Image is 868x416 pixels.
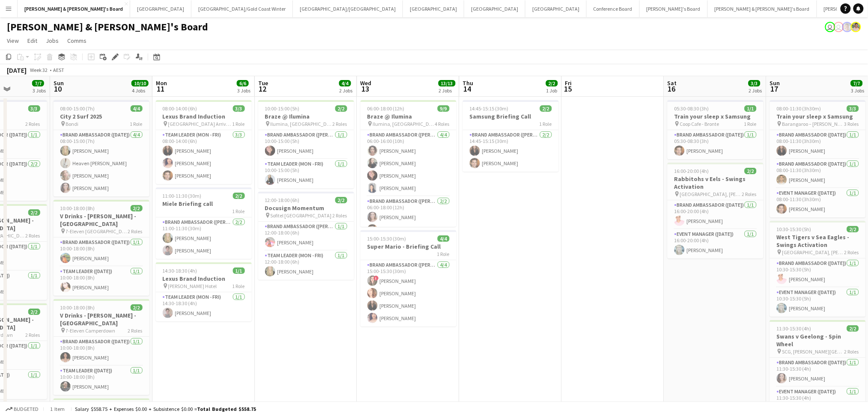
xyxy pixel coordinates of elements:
[403,0,464,17] button: [GEOGRAPHIC_DATA]
[525,0,587,17] button: [GEOGRAPHIC_DATA]
[191,0,293,17] button: [GEOGRAPHIC_DATA]/Gold Coast Winter
[130,0,191,17] button: [GEOGRAPHIC_DATA]
[834,22,844,32] app-user-avatar: James Millard
[640,0,708,17] button: [PERSON_NAME]'s Board
[851,22,861,32] app-user-avatar: Arrence Torres
[708,0,817,17] button: [PERSON_NAME] & [PERSON_NAME]'s Board
[75,406,256,412] div: Salary $558.75 + Expenses $0.00 + Subsistence $0.00 =
[825,22,835,32] app-user-avatar: James Millard
[587,0,640,17] button: Conference Board
[293,0,403,17] button: [GEOGRAPHIC_DATA]/[GEOGRAPHIC_DATA]
[4,404,40,414] button: Budgeted
[464,0,525,17] button: [GEOGRAPHIC_DATA]
[14,406,39,412] span: Budgeted
[18,0,130,17] button: [PERSON_NAME] & [PERSON_NAME]'s Board
[47,406,68,412] span: 1 item
[842,22,853,32] app-user-avatar: Victoria Hunt
[197,406,256,412] span: Total Budgeted $558.75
